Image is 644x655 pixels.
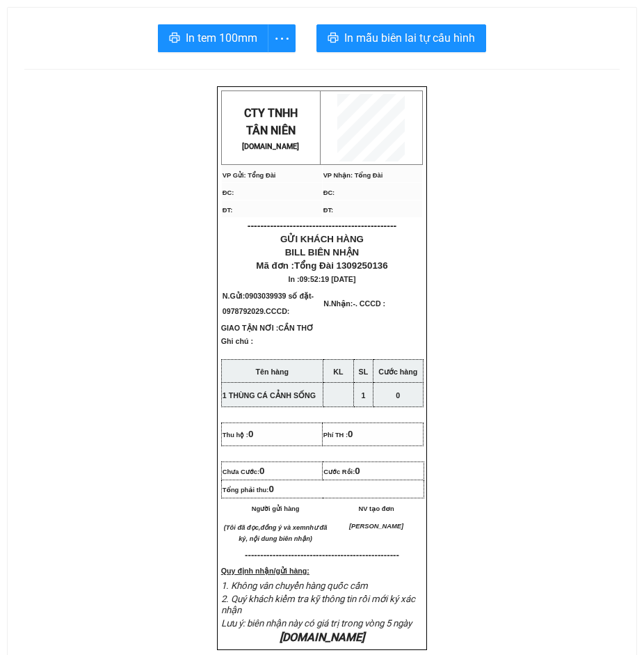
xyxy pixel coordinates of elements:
[353,299,385,308] span: -
[300,275,356,283] span: 09:52:19 [DATE]
[323,172,383,179] span: VP Nhận: Tổng Đài
[239,524,327,542] em: như đã ký, nội dung biên nhận)
[259,466,264,476] span: 0
[245,550,254,560] span: ---
[186,29,257,47] span: In tem 100mm
[223,468,265,475] span: Chưa Cước:
[323,299,385,308] span: N.Nhận:
[396,391,400,400] span: 0
[323,468,360,475] span: Cước Rồi:
[245,292,311,300] span: 0903039939 số đặt
[355,299,385,308] span: . CCCD :
[323,207,334,214] span: ĐT:
[323,189,335,196] span: ĐC:
[266,307,291,315] span: CCCD:
[223,432,254,439] span: Thu hộ :
[223,391,316,400] span: 1 THÙNG CÁ CẢNH SỐNG
[221,337,253,356] span: Ghi chú :
[224,524,306,531] em: (Tôi đã đọc,đồng ý và xem
[223,487,274,494] span: Tổng phải thu:
[256,260,387,271] span: Mã đơn :
[256,368,289,376] strong: Tên hàng
[248,429,253,439] span: 0
[361,391,365,400] span: 1
[221,594,415,615] span: 2. Quý khách kiểm tra kỹ thông tin rồi mới ký xác nhận
[344,29,475,47] span: In mẫu biên lai tự cấu hình
[323,432,353,439] span: Phí TH :
[223,172,276,179] span: VP Gửi: Tổng Đài
[252,505,300,512] span: Người gửi hàng
[221,618,412,629] span: Lưu ý: biên nhận này có giá trị trong vòng 5 ngày
[221,567,309,575] strong: Quy định nhận/gửi hàng:
[246,124,252,137] span: T
[252,124,296,137] span: ÂN NIÊN
[223,189,234,196] span: ĐC:
[328,32,339,45] span: printer
[280,234,364,244] span: GỬI KHÁCH HÀNG
[349,523,403,530] span: [PERSON_NAME]
[254,550,399,560] span: -----------------------------------------------
[289,275,356,283] span: In :
[221,581,368,591] span: 1. Không vân chuyển hàng quốc cấm
[268,24,296,52] button: more
[355,466,360,476] span: 0
[268,484,273,494] span: 0
[223,307,292,315] span: 0978792029.
[378,368,417,376] strong: Cước hàng
[348,429,353,439] span: 0
[268,30,295,47] span: more
[333,368,343,376] strong: KL
[280,631,364,644] em: [DOMAIN_NAME]
[294,260,388,271] span: Tổng Đài 1309250136
[359,505,394,512] span: NV tạo đơn
[223,207,233,214] span: ĐT:
[278,324,314,332] span: CẦN THƠ
[244,106,298,120] span: CTY TNHH
[285,247,360,258] span: BILL BIÊN NHẬN
[158,24,268,52] button: printerIn tem 100mm
[221,324,314,332] span: GIAO TẬN NƠI :
[223,292,314,315] span: N.Gửi:
[248,220,396,231] span: ----------------------------------------------
[242,142,299,151] strong: [DOMAIN_NAME]
[169,32,180,45] span: printer
[359,368,369,376] strong: SL
[316,24,486,52] button: printerIn mẫu biên lai tự cấu hình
